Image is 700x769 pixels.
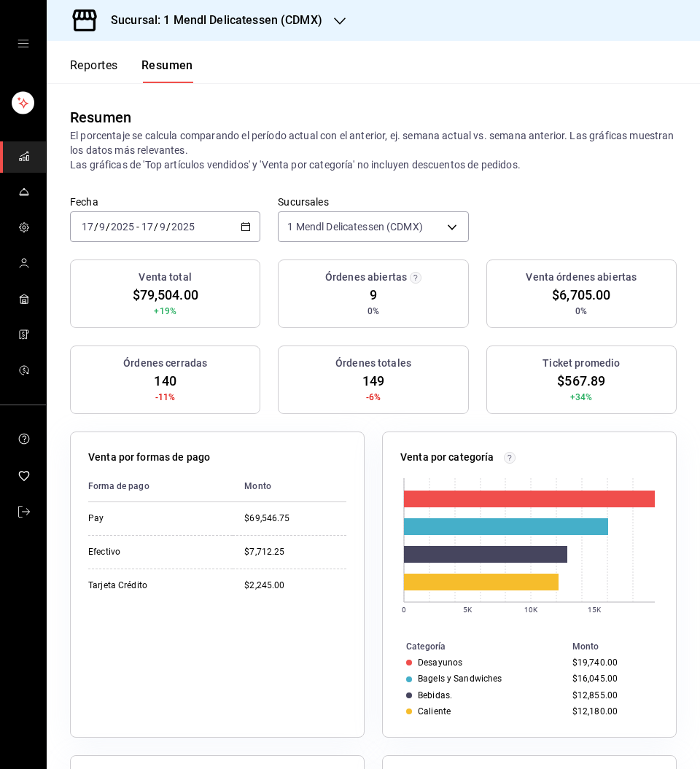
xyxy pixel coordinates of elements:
input: -- [98,221,106,233]
span: +34% [570,391,593,404]
div: Pay [88,512,205,525]
span: $567.89 [557,371,605,391]
div: $2,245.00 [244,579,346,592]
text: 10K [524,606,538,614]
div: $16,045.00 [572,674,653,684]
span: -6% [366,391,381,404]
h3: Sucursal: 1 Mendl Delicatessen (CDMX) [99,12,322,29]
span: - [136,221,139,233]
label: Fecha [70,197,260,207]
div: $12,180.00 [572,706,653,717]
h3: Venta órdenes abiertas [526,270,637,285]
h3: Órdenes totales [335,356,411,371]
h3: Venta total [139,270,191,285]
text: 15K [588,606,602,614]
div: $7,712.25 [244,546,346,558]
input: -- [159,221,166,233]
span: $6,705.00 [552,285,610,305]
span: +19% [154,305,176,318]
th: Monto [233,471,346,502]
div: $12,855.00 [572,690,653,700]
span: / [94,221,98,233]
input: ---- [110,221,135,233]
h3: Órdenes cerradas [123,356,207,371]
div: Tarjeta Crédito [88,579,205,592]
span: 0% [575,305,587,318]
button: Reportes [70,58,118,83]
span: 140 [154,371,176,391]
div: Bagels y Sandwiches [418,674,502,684]
text: 5K [463,606,472,614]
span: 0% [367,305,379,318]
span: 149 [362,371,384,391]
span: 1 Mendl Delicatessen (CDMX) [287,219,423,234]
th: Monto [567,639,676,655]
span: -11% [155,391,176,404]
p: Venta por categoría [400,450,494,465]
div: $69,546.75 [244,512,346,525]
div: Resumen [70,106,131,128]
div: navigation tabs [70,58,193,83]
input: -- [141,221,154,233]
text: 0 [402,606,406,614]
p: Venta por formas de pago [88,450,210,465]
div: Efectivo [88,546,205,558]
span: / [154,221,158,233]
th: Forma de pago [88,471,233,502]
label: Sucursales [278,197,468,207]
span: $79,504.00 [133,285,198,305]
div: $19,740.00 [572,657,653,668]
p: El porcentaje se calcula comparando el período actual con el anterior, ej. semana actual vs. sema... [70,128,677,172]
h3: Ticket promedio [542,356,620,371]
span: 9 [370,285,377,305]
div: Bebidas. [418,690,452,700]
input: -- [81,221,94,233]
div: Caliente [418,706,451,717]
span: / [106,221,110,233]
span: / [166,221,171,233]
div: Desayunos [418,657,462,668]
button: open drawer [17,38,29,50]
button: Resumen [141,58,193,83]
th: Categoría [383,639,567,655]
input: ---- [171,221,195,233]
h3: Órdenes abiertas [325,270,407,285]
